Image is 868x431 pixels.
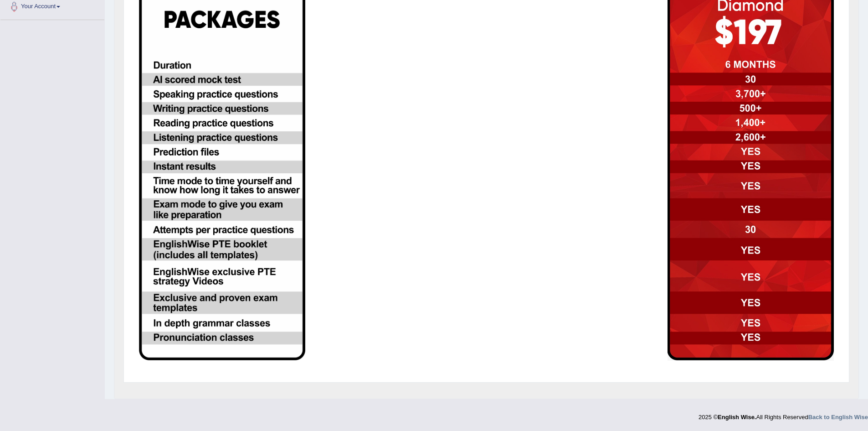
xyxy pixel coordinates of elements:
[808,414,868,421] a: Back to English Wise
[699,408,868,421] div: 2025 © All Rights Reserved
[718,414,756,421] strong: English Wise.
